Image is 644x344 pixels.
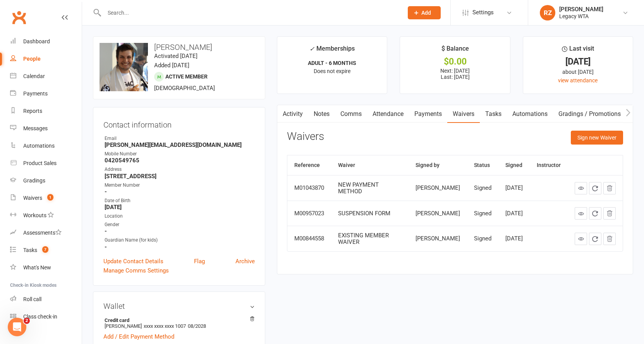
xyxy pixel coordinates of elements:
div: Last visit [562,44,594,58]
div: Guardian Name (for kids) [105,237,255,244]
div: SUSPENSION FORM [338,210,402,217]
div: [PERSON_NAME] [416,210,460,217]
span: 7 [42,246,48,253]
a: Calendar [10,68,82,85]
a: What's New [10,259,82,276]
div: [DATE] [505,210,523,217]
span: Active member [165,73,208,80]
span: Add [421,10,431,16]
span: Does not expire [314,68,350,74]
a: Comms [335,105,367,123]
div: RZ [540,5,555,20]
div: Gradings [23,177,45,184]
div: Address [105,166,255,173]
a: Messages [10,120,82,137]
span: 1 [47,194,53,201]
a: Tasks [480,105,507,123]
div: $0.00 [407,58,503,66]
div: Messages [23,125,48,131]
span: 2 [24,318,30,324]
a: Gradings / Promotions [553,105,626,123]
a: Archive [235,257,255,266]
a: People [10,50,82,68]
div: People [23,56,41,62]
strong: - [105,188,255,195]
span: Settings [472,4,494,21]
div: Tasks [23,247,37,253]
h3: Contact information [103,118,255,129]
div: EXISTING MEMBER WAIVER [338,232,402,245]
a: Waivers [447,105,480,123]
div: Roll call [23,296,41,302]
a: Waivers 1 [10,189,82,207]
a: Gradings [10,172,82,189]
div: M00957023 [294,210,324,217]
span: 08/2028 [188,323,206,329]
div: Waivers [23,195,42,201]
i: ✓ [309,45,314,53]
div: Calendar [23,73,45,79]
th: Waiver [331,155,409,175]
a: view attendance [558,77,598,83]
div: Assessments [23,230,62,236]
strong: [PERSON_NAME][EMAIL_ADDRESS][DOMAIN_NAME] [105,141,255,148]
strong: [STREET_ADDRESS] [105,173,255,180]
div: Dashboard [23,38,50,44]
div: Location [105,213,255,220]
div: Workouts [23,212,46,218]
a: Assessments [10,224,82,242]
a: Dashboard [10,33,82,50]
span: [DEMOGRAPHIC_DATA] [154,85,215,92]
a: Tasks 7 [10,242,82,259]
strong: Credit card [105,317,251,323]
div: What's New [23,264,51,271]
span: xxxx xxxx xxxx 1007 [144,323,186,329]
th: Signed [498,155,530,175]
a: Automations [10,137,82,155]
div: M00844558 [294,235,324,242]
div: Product Sales [23,160,57,166]
h3: Waivers [287,131,324,143]
a: Reports [10,102,82,120]
li: [PERSON_NAME] [103,316,255,330]
div: about [DATE] [530,68,626,76]
div: Class check-in [23,313,57,320]
h3: [PERSON_NAME] [100,43,259,51]
strong: ADULT - 6 MONTHS [308,60,356,66]
time: Activated [DATE] [154,53,197,60]
div: [PERSON_NAME] [416,235,460,242]
a: Product Sales [10,155,82,172]
div: Mobile Number [105,150,255,158]
div: [PERSON_NAME] [416,185,460,191]
a: Payments [10,85,82,102]
a: Workouts [10,207,82,224]
a: Add / Edit Payment Method [103,332,174,341]
div: Email [105,135,255,142]
div: Automations [23,143,55,149]
a: Class kiosk mode [10,308,82,325]
th: Reference [287,155,331,175]
a: Clubworx [9,8,29,27]
div: Payments [23,90,48,97]
strong: - [105,228,255,235]
div: Reports [23,108,42,114]
div: Signed [474,235,491,242]
a: Notes [308,105,335,123]
th: Status [467,155,498,175]
a: Automations [507,105,553,123]
strong: 0420549765 [105,157,255,164]
div: Signed [474,185,491,191]
iframe: Intercom live chat [8,318,26,336]
button: Sign new Waiver [571,131,623,145]
p: Next: [DATE] Last: [DATE] [407,68,503,80]
a: Attendance [367,105,409,123]
div: [DATE] [505,235,523,242]
input: Search... [102,7,398,18]
time: Added [DATE] [154,62,189,69]
a: Roll call [10,291,82,308]
a: Update Contact Details [103,257,163,266]
a: Flag [194,257,205,266]
a: Activity [277,105,308,123]
div: NEW PAYMENT METHOD [338,182,402,194]
strong: [DATE] [105,204,255,211]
